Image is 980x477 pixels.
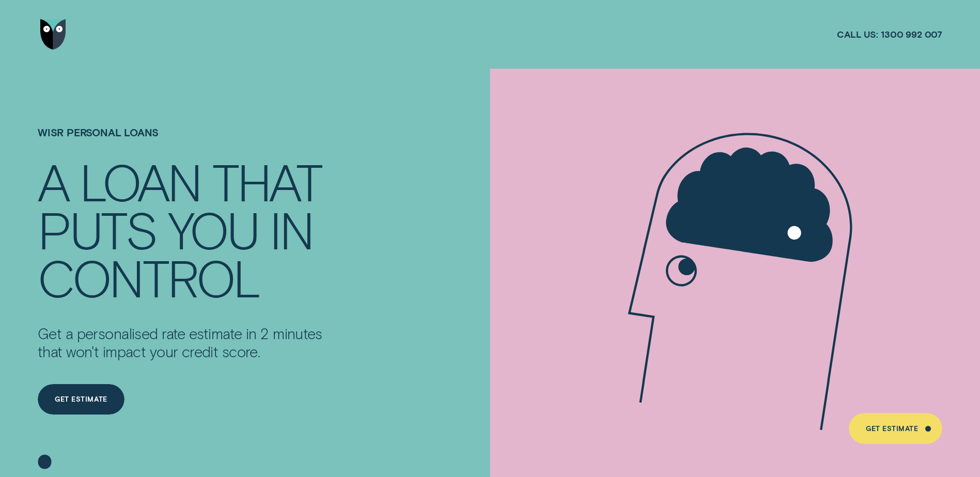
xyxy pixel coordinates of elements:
[837,28,878,40] span: Call us:
[168,205,258,253] div: YOU
[38,126,335,158] h1: Wisr Personal Loans
[837,28,942,40] a: Call us:1300 992 007
[80,157,200,205] div: LOAN
[270,205,313,253] div: IN
[38,205,156,253] div: PUTS
[38,157,335,301] h4: A LOAN THAT PUTS YOU IN CONTROL
[38,157,68,205] div: A
[38,384,125,415] a: Get Estimate
[38,253,259,301] div: CONTROL
[38,324,335,361] p: Get a personalised rate estimate in 2 minutes that won't impact your credit score.
[849,413,942,444] a: Get Estimate
[212,157,321,205] div: THAT
[40,19,66,50] img: Wisr
[881,28,942,40] span: 1300 992 007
